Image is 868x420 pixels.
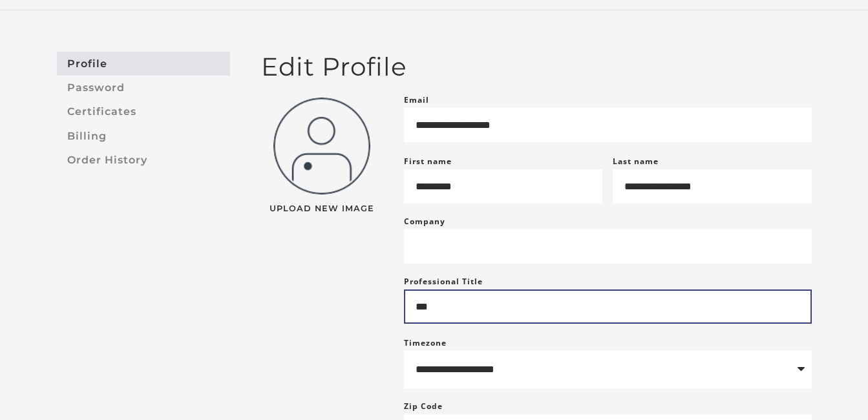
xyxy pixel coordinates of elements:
[404,92,429,108] label: Email
[57,52,230,76] a: Profile
[404,274,483,289] label: Professional Title
[57,100,230,124] a: Certificates
[404,399,443,414] label: Zip Code
[613,156,659,167] label: Last name
[404,214,445,229] label: Company
[57,76,230,100] a: Password
[57,148,230,172] a: Order History
[404,337,447,348] label: Timezone
[404,156,452,167] label: First name
[261,52,812,82] h2: Edit Profile
[57,124,230,148] a: Billing
[261,205,383,213] span: Upload New Image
